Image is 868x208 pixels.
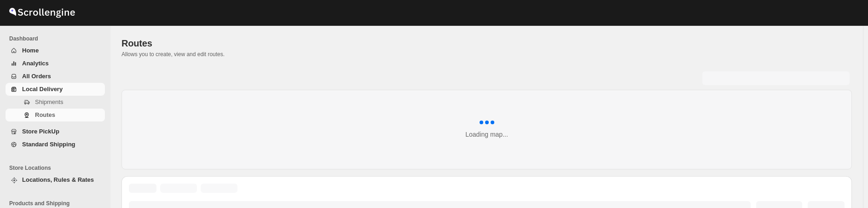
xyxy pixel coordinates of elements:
span: Dashboard [9,35,106,42]
span: Analytics [22,60,49,67]
span: Routes [122,38,152,48]
span: Products and Shipping [9,200,106,207]
button: Routes [6,109,105,121]
span: Standard Shipping [22,141,75,148]
div: Loading map... [465,130,508,139]
span: Routes [35,111,55,118]
button: All Orders [6,70,105,83]
span: Locations, Rules & Rates [22,176,94,183]
button: Locations, Rules & Rates [6,173,105,186]
span: Store Locations [9,164,106,172]
button: Analytics [6,57,105,70]
span: Home [22,47,39,54]
button: Home [6,44,105,57]
p: Allows you to create, view and edit routes. [122,51,852,58]
span: Local Delivery [22,86,63,92]
span: Shipments [35,98,63,105]
span: All Orders [22,73,51,80]
button: Shipments [6,96,105,109]
span: Store PickUp [22,128,59,135]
